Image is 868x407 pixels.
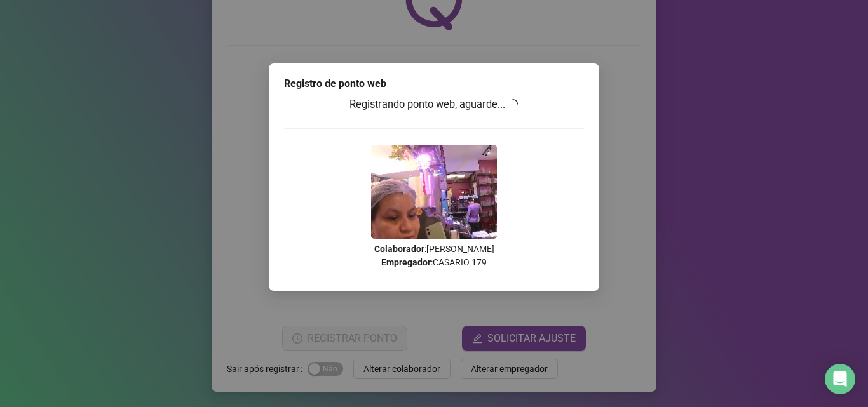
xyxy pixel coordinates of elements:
h3: Registrando ponto web, aguarde... [284,97,584,113]
div: Open Intercom Messenger [825,364,855,394]
p: : [PERSON_NAME] : CASARIO 179 [284,243,584,269]
strong: Empregador [381,257,431,267]
img: Z [371,145,497,239]
span: loading [506,97,520,111]
strong: Colaborador [374,244,424,254]
div: Registro de ponto web [284,76,584,91]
